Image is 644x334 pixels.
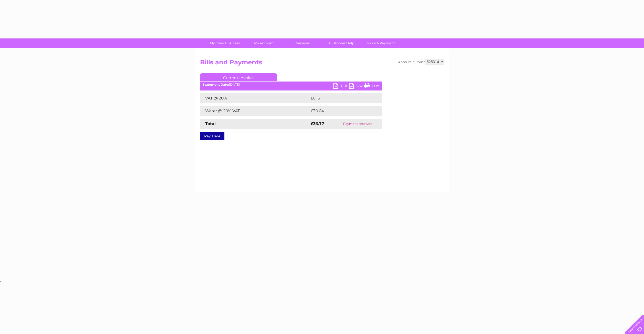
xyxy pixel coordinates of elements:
[364,83,380,90] a: Print
[282,38,324,48] a: Services
[360,38,402,48] a: Make A Payment
[311,121,324,126] strong: £36.77
[309,106,372,116] td: £30.64
[200,83,382,86] div: [DATE]
[205,121,216,126] strong: Total
[200,93,309,103] td: VAT @ 20%
[333,83,349,90] a: PDF
[204,38,246,48] a: My Clear Business
[200,59,444,68] h2: Bills and Payments
[243,38,285,48] a: My Account
[309,93,369,103] td: £6.13
[200,132,224,140] a: Pay Here
[200,73,277,81] a: Current Invoice
[349,83,364,90] a: CSV
[203,83,229,86] b: Statement Date:
[398,59,444,65] div: Account number
[200,106,309,116] td: Water @ 20% VAT
[321,38,363,48] a: Customer Help
[334,119,382,129] td: Payment received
